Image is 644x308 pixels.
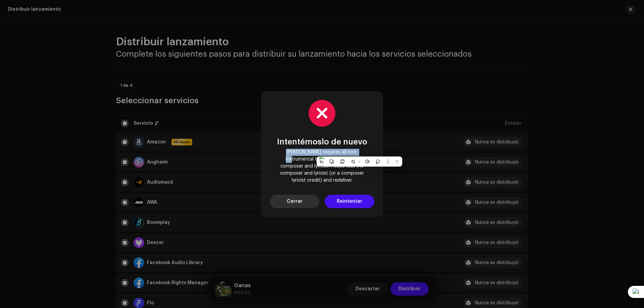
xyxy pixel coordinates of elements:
span: Intentémoslo de nuevo [277,137,367,146]
button: Cerrar [270,195,319,208]
button: Reintentar [325,195,374,208]
span: Reintentar [337,195,362,208]
span: [PERSON_NAME] requires all non-instrumental tracks to credit the composer and lyricist. Please ad... [275,149,369,184]
span: Cerrar [287,195,303,208]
